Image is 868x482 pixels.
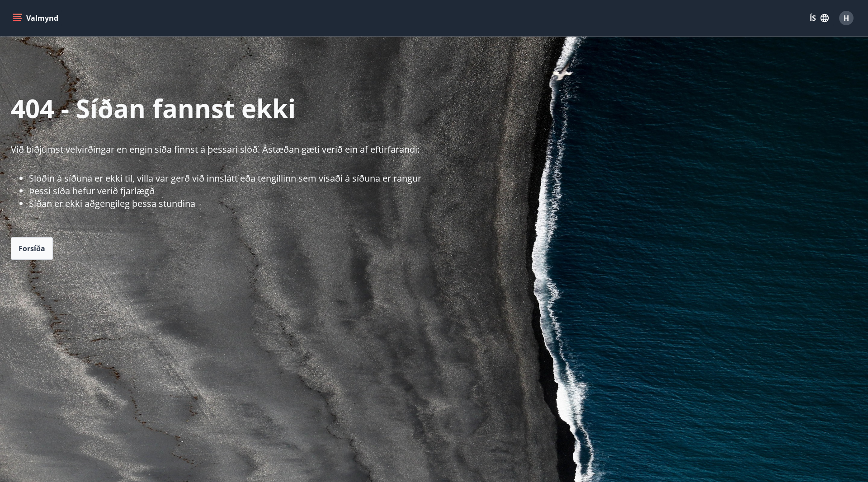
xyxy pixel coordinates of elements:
[11,91,868,125] p: 404 - Síðan fannst ekki
[29,185,868,197] li: Þessi síða hefur verið fjarlægð
[835,7,857,29] button: H
[805,10,834,26] button: ÍS
[11,10,62,26] button: menu
[29,172,868,185] li: Slóðin á síðuna er ekki til, villa var gerð við innslátt eða tengillinn sem vísaði á síðuna er ra...
[11,237,53,260] button: Forsíða
[29,197,868,210] li: Síðan er ekki aðgengileg þessa stundina
[844,13,849,23] span: H
[11,143,868,156] p: Við biðjumst velvirðingar en engin síða finnst á þessari slóð. Ástæðan gæti verið ein af eftirfar...
[19,243,45,253] span: Forsíða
